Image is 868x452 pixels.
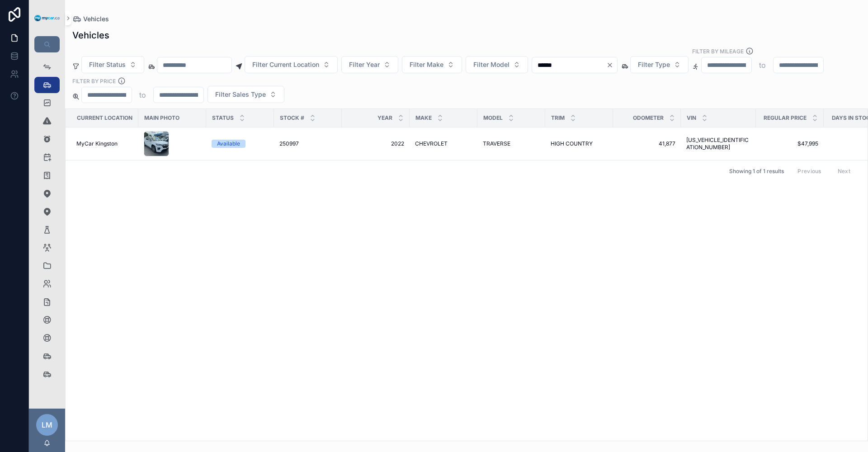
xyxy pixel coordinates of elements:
a: CHEVROLET [415,140,472,147]
a: 2022 [347,140,404,147]
a: Available [212,140,269,148]
span: Current Location [77,114,132,122]
span: Status [212,114,234,122]
button: Select Button [402,56,462,73]
a: Vehicles [72,14,109,24]
span: Filter Status [89,60,126,69]
span: TRAVERSE [483,140,510,147]
span: VIN [687,114,696,122]
span: Make [415,114,432,122]
span: Main Photo [144,114,179,122]
a: 41,877 [618,140,675,147]
label: Filter By Mileage [692,47,744,55]
button: Clear [606,61,617,69]
span: CHEVROLET [415,140,448,147]
button: Select Button [466,56,528,73]
span: Model [483,114,503,122]
span: Trim [551,114,565,122]
div: Available [217,140,240,148]
p: to [759,60,766,71]
span: Filter Current Location [252,60,319,69]
button: Select Button [245,56,338,73]
button: Select Button [208,86,284,103]
a: [US_VEHICLE_IDENTIFICATION_NUMBER] [686,137,750,151]
label: FILTER BY PRICE [72,77,116,85]
span: 250997 [279,140,299,147]
span: Regular Price [764,114,807,122]
a: $47,995 [761,140,818,147]
span: MyCar Kingston [76,140,118,147]
span: HIGH COUNTRY [551,140,593,147]
a: MyCar Kingston [76,140,133,147]
p: to [139,89,146,100]
span: Vehicles [83,14,109,24]
span: Stock # [280,114,304,122]
span: LM [42,419,52,430]
button: Select Button [341,56,398,73]
span: Filter Sales Type [215,90,266,99]
span: Odometer [633,114,664,122]
h1: Vehicles [72,29,109,42]
a: HIGH COUNTRY [551,140,608,147]
span: Showing 1 of 1 results [729,168,784,175]
button: Select Button [81,56,144,73]
span: Filter Model [473,60,509,69]
span: Year [377,114,392,122]
a: TRAVERSE [483,140,540,147]
a: 250997 [279,140,336,147]
img: App logo [34,15,60,22]
span: Filter Make [410,60,443,69]
button: Select Button [630,56,689,73]
div: scrollable content [29,52,65,394]
span: Filter Year [349,60,380,69]
span: Filter Type [638,60,670,69]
